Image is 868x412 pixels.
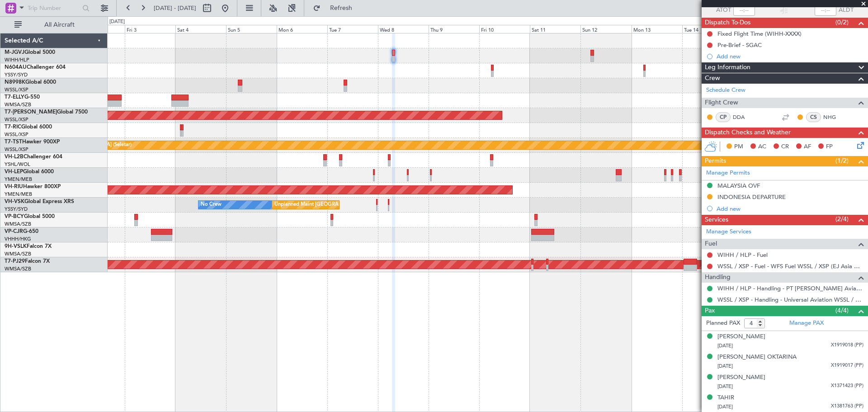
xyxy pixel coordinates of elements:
[717,403,733,410] span: [DATE]
[835,156,849,166] span: (1/2)
[705,98,738,108] span: Flight Crew
[705,215,728,225] span: Services
[717,205,863,213] div: Add new
[154,4,196,12] span: [DATE] - [DATE]
[717,363,733,369] span: [DATE]
[580,25,631,33] div: Sun 12
[5,154,24,160] span: VH-L2B
[835,18,849,27] span: (0/2)
[5,86,28,93] a: WSSL/XSP
[717,182,760,189] div: MALAYSIA OVF
[5,65,66,70] a: N604AUChallenger 604
[717,393,734,403] div: TAHIR
[5,199,74,204] a: VH-VSKGlobal Express XRS
[705,239,717,249] span: Fuel
[706,319,740,328] label: Planned PAX
[705,128,791,138] span: Dispatch Checks and Weather
[5,131,28,138] a: WSSL/XSP
[839,6,854,15] span: ALDT
[705,62,750,73] span: Leg Information
[717,284,863,292] a: WIHH / HLP - Handling - PT [PERSON_NAME] Aviasi WIHH / HLP
[5,265,31,272] a: WMSA/SZB
[716,112,731,122] div: CP
[5,259,25,264] span: T7-PJ29
[5,161,30,168] a: YSHL/WOL
[28,1,80,15] input: Trip Number
[717,262,863,270] a: WSSL / XSP - Fuel - WFS Fuel WSSL / XSP (EJ Asia Only)
[717,193,786,201] div: INDONESIA DEPARTURE
[5,124,52,130] a: T7-RICGlobal 6000
[789,319,824,328] a: Manage PAX
[5,80,56,85] a: N8998KGlobal 6000
[5,184,61,189] a: VH-RIUHawker 800XP
[831,382,863,390] span: X1371423 (PP)
[5,214,24,219] span: VP-BCY
[717,332,765,341] div: [PERSON_NAME]
[5,154,62,160] a: VH-L2BChallenger 604
[717,251,768,259] a: WIHH / HLP - Fuel
[5,229,23,234] span: VP-CJR
[24,22,95,28] span: All Aircraft
[479,25,530,33] div: Fri 10
[717,342,733,349] span: [DATE]
[831,403,863,410] span: X1381763 (PP)
[226,25,277,33] div: Sun 5
[705,272,731,283] span: Handling
[378,25,429,33] div: Wed 8
[530,25,580,33] div: Sat 11
[327,25,378,33] div: Tue 7
[109,18,125,26] div: [DATE]
[717,373,765,382] div: [PERSON_NAME]
[733,113,753,121] a: DDA
[831,341,863,349] span: X1919018 (PP)
[706,86,745,95] a: Schedule Crew
[706,227,751,237] a: Manage Services
[806,112,821,122] div: CS
[5,236,31,242] a: VHHH/HKG
[5,169,23,175] span: VH-LEP
[5,65,27,70] span: N604AU
[201,198,222,212] div: No Crew
[705,156,726,166] span: Permits
[716,6,731,15] span: ATOT
[5,176,32,183] a: YMEN/MEB
[5,116,28,123] a: WSSL/XSP
[758,142,766,152] span: AC
[5,50,55,55] a: M-JGVJGlobal 5000
[5,229,38,234] a: VP-CJRG-650
[5,50,24,55] span: M-JGVJ
[826,142,833,152] span: FP
[733,5,755,16] input: --:--
[5,139,22,145] span: T7-TST
[632,25,682,33] div: Mon 13
[831,362,863,369] span: X1919017 (PP)
[5,244,52,249] a: 9H-VSLKFalcon 7X
[125,25,175,33] div: Fri 3
[835,306,849,315] span: (4/4)
[5,244,27,249] span: 9H-VSLK
[5,251,31,257] a: WMSA/SZB
[5,259,50,264] a: T7-PJ29Falcon 7X
[717,353,797,362] div: [PERSON_NAME] OKTARINA
[175,25,226,33] div: Sat 4
[781,142,789,152] span: CR
[717,41,762,49] div: Pre-Brief - SGAC
[717,52,863,60] div: Add new
[5,184,23,189] span: VH-RIU
[717,296,863,303] a: WSSL / XSP - Handling - Universal Aviation WSSL / XSP
[277,25,327,33] div: Mon 6
[5,80,25,85] span: N8998K
[5,221,31,227] a: WMSA/SZB
[5,95,40,100] a: T7-ELLYG-550
[835,214,849,224] span: (2/4)
[429,25,479,33] div: Thu 9
[5,214,55,219] a: VP-BCYGlobal 5000
[5,146,28,153] a: WSSL/XSP
[274,198,423,212] div: Unplanned Maint [GEOGRAPHIC_DATA] ([GEOGRAPHIC_DATA])
[5,206,28,213] a: YSSY/SYD
[5,139,60,145] a: T7-TSTHawker 900XP
[705,306,715,316] span: Pax
[804,142,811,152] span: AF
[706,169,750,178] a: Manage Permits
[682,25,733,33] div: Tue 14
